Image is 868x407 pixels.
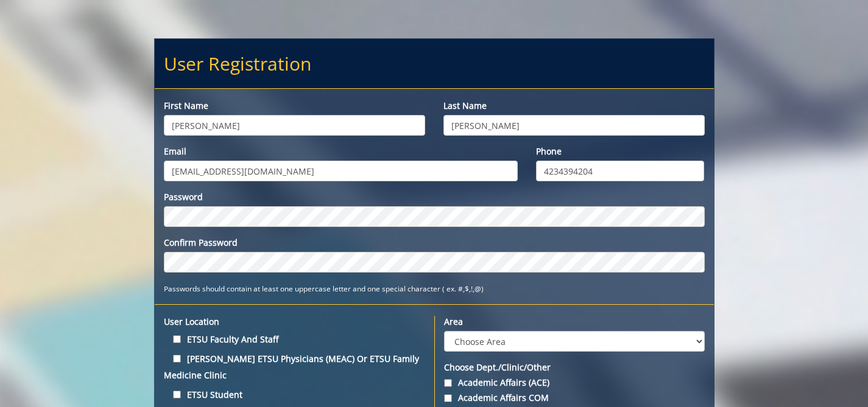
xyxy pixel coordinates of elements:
[444,377,705,389] label: Academic Affairs (ACE)
[536,145,704,158] label: Phone
[164,316,425,328] label: User location
[444,361,705,374] label: Choose Dept./Clinic/Other
[164,191,705,203] label: Password
[164,237,705,249] label: Confirm Password
[164,331,425,347] label: ETSU Faculty and Staff
[443,100,705,112] label: Last name
[155,39,714,88] h2: User Registration
[164,386,425,403] label: ETSU Student
[444,316,705,328] label: Area
[164,100,425,112] label: First name
[164,145,518,158] label: Email
[164,350,425,383] label: [PERSON_NAME] ETSU Physicians (MEAC) or ETSU Family Medicine Clinic
[444,392,705,404] label: Academic Affairs COM
[164,284,484,293] small: Passwords should contain at least one uppercase letter and one special character ( ex. #,$,!,@)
